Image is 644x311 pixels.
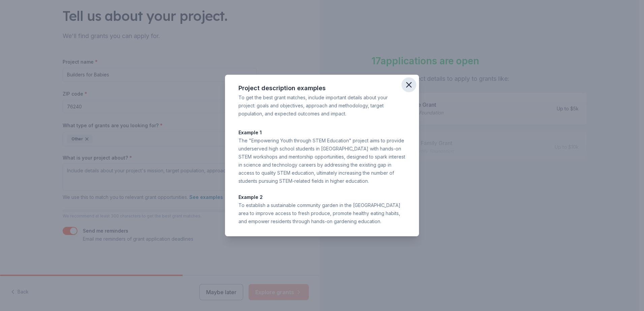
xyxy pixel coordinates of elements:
[238,129,406,137] p: Example 1
[238,201,406,226] div: To establish a sustainable community garden in the [GEOGRAPHIC_DATA] area to improve access to fr...
[238,94,406,118] div: To get the best grant matches, include important details about your project: goals and objectives...
[238,83,406,94] div: Project description examples
[238,193,406,201] p: Example 2
[238,137,406,185] div: The "Empowering Youth through STEM Education" project aims to provide underserved high school stu...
